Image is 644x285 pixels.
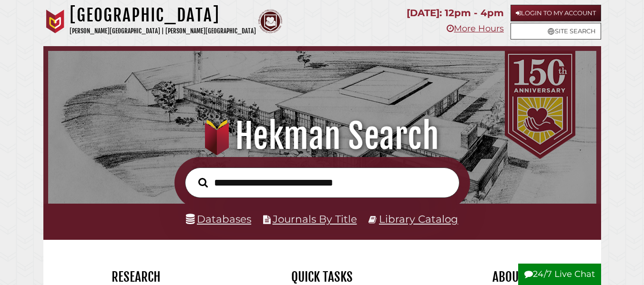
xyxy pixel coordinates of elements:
a: Databases [186,213,251,225]
h2: Research [51,269,222,285]
img: Calvin University [43,10,67,33]
a: Library Catalog [379,213,458,225]
h1: [GEOGRAPHIC_DATA] [70,5,256,26]
p: [DATE]: 12pm - 4pm [407,5,504,21]
p: [PERSON_NAME][GEOGRAPHIC_DATA] | [PERSON_NAME][GEOGRAPHIC_DATA] [70,26,256,37]
a: Login to My Account [511,5,601,21]
h2: About [422,269,594,285]
button: Search [194,175,213,190]
h2: Quick Tasks [236,269,408,285]
h1: Hekman Search [58,115,587,157]
i: Search [198,177,208,188]
a: Site Search [511,23,601,39]
a: Journals By Title [273,213,357,225]
a: More Hours [447,23,504,34]
img: Calvin Theological Seminary [258,10,282,33]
